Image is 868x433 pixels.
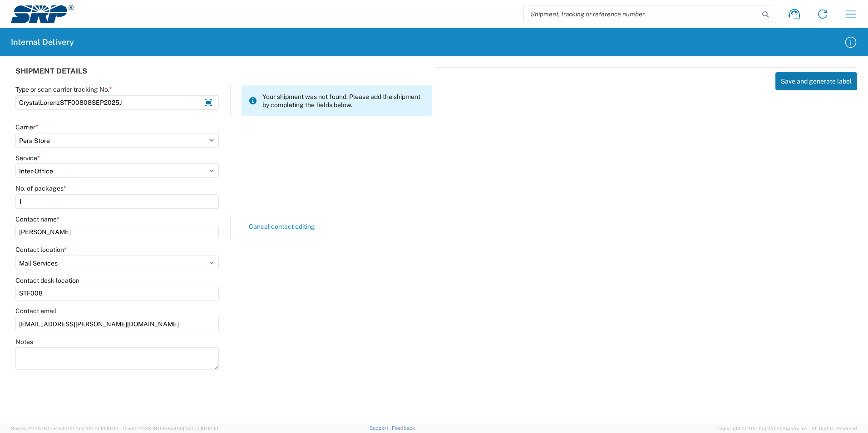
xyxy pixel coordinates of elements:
[15,276,79,285] label: Contact desk location
[11,37,74,48] h2: Internal Delivery
[717,424,857,433] span: Copyright © [DATE]-[DATE] Agistix Inc., All Rights Reserved
[11,426,118,431] span: Server: 2025.18.0-a0edd1917ac
[370,425,392,431] a: Support
[15,307,56,315] label: Contact email
[183,426,218,431] span: [DATE] 10:06:13
[123,426,218,431] span: Client: 2025.18.0-198a450
[524,5,759,23] input: Shipment, tracking or reference number
[15,338,33,346] label: Notes
[83,426,118,431] span: [DATE] 10:10:00
[15,123,38,131] label: Carrier
[775,72,857,90] button: Save and generate label
[15,154,40,162] label: Service
[15,67,432,85] div: SHIPMENT DETAILS
[242,219,322,235] button: Cancel contact editing
[15,85,112,93] label: Type or scan carrier tracking No.
[15,246,67,254] label: Contact location
[15,184,66,192] label: No. of packages
[15,215,59,223] label: Contact name
[11,5,74,23] img: srp
[392,425,415,431] a: Feedback
[262,93,424,109] span: Your shipment was not found. Please add the shipment by completing the fields below.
